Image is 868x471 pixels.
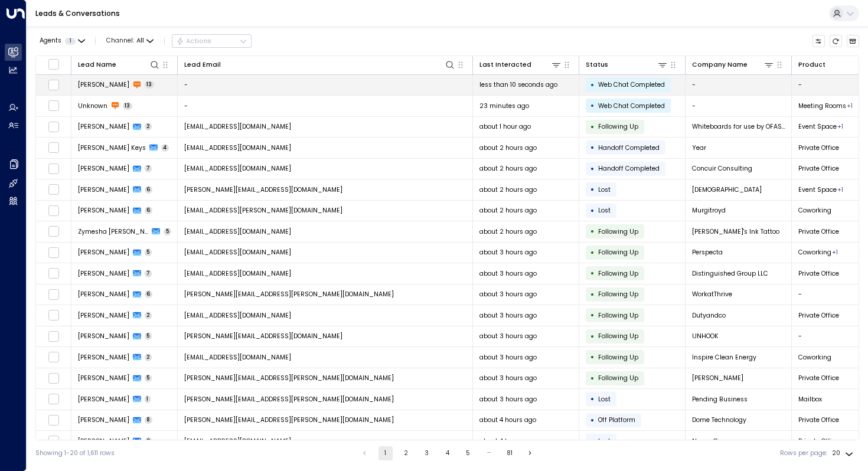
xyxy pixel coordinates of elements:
[48,163,59,174] span: Toggle select row
[798,122,837,131] span: Event Space
[78,248,129,257] span: Zachary Smith
[590,329,595,344] div: •
[184,290,394,299] span: ellie.brown@workatthrive.com
[48,58,59,70] span: Toggle select all
[164,228,171,235] span: 5
[178,75,473,96] td: -
[172,34,252,48] button: Actions
[837,185,843,194] div: Meeting Rooms
[479,206,537,215] span: about 2 hours ago
[590,308,595,323] div: •
[479,122,531,131] span: about 1 hour ago
[692,353,756,362] span: Inspire Clean Energy
[65,38,76,45] span: 1
[78,395,129,404] span: Charles Marlowe
[798,164,839,173] span: Private Office
[35,35,88,47] button: Agents1
[145,123,152,130] span: 2
[479,143,537,152] span: about 2 hours ago
[590,349,595,365] div: •
[184,332,342,341] span: daniel@useunhook.com
[798,395,822,404] span: Mailbox
[161,144,169,152] span: 4
[78,59,161,70] div: Lead Name
[145,186,153,194] span: 6
[184,395,394,404] span: charles.h.marlowe.iii@outlook.com
[184,59,456,70] div: Lead Email
[145,165,152,172] span: 7
[590,77,595,93] div: •
[590,287,595,302] div: •
[598,269,638,278] span: Following Up
[598,185,611,194] span: Lost
[692,311,726,320] span: Dutyandco
[479,248,537,257] span: about 3 hours ago
[479,185,537,194] span: about 2 hours ago
[176,37,212,45] div: Actions
[184,185,342,194] span: omarih@perimeter.org
[692,416,746,424] span: Dome Technology
[48,310,59,321] span: Toggle select row
[479,164,537,173] span: about 2 hours ago
[48,205,59,216] span: Toggle select row
[692,437,732,446] span: Neaux Group
[798,102,846,110] span: Meeting Rooms
[184,60,221,70] div: Lead Email
[145,290,153,298] span: 6
[837,122,843,131] div: Meeting Rooms
[812,35,825,48] button: Customize
[590,224,595,239] div: •
[798,143,839,152] span: Private Office
[123,102,133,110] span: 13
[590,203,595,218] div: •
[798,185,837,194] span: Event Space
[598,416,635,424] span: Off Platform
[847,35,860,48] button: Archived Leads
[48,100,59,112] span: Toggle select row
[598,437,611,446] span: Lost
[798,60,825,70] div: Product
[35,8,120,18] a: Leads & Conversations
[78,374,129,382] span: Shelton Liff
[48,268,59,279] span: Toggle select row
[780,449,827,458] label: Rows per page:
[692,206,726,215] span: Murgitroyd
[586,59,668,70] div: Status
[692,374,743,382] span: Spencer Stuart
[692,332,719,341] span: UNHOOK
[145,312,152,319] span: 2
[184,248,291,257] span: zsmithucdc@gmail.com
[590,182,595,197] div: •
[598,332,638,341] span: Following Up
[136,37,144,44] span: All
[598,311,638,320] span: Following Up
[48,352,59,363] span: Toggle select row
[692,269,768,278] span: Distinguished Group LLC
[78,290,129,299] span: Ellie Brown
[598,395,611,404] span: Lost
[172,34,252,48] div: Button group with a nested menu
[78,206,129,215] span: Max Axline
[78,143,146,152] span: Crawford Keys
[48,436,59,447] span: Toggle select row
[590,391,595,407] div: •
[598,164,660,173] span: Handoff Completed
[461,446,475,460] button: Go to page 5
[590,140,595,155] div: •
[78,437,129,446] span: Blair Babineaux
[692,395,748,404] span: Pending Business
[590,266,595,281] div: •
[48,121,59,132] span: Toggle select row
[692,290,732,299] span: WorkatThrive
[590,413,595,428] div: •
[479,227,537,236] span: about 2 hours ago
[692,185,762,194] span: Perimeter Church
[78,332,129,341] span: DANIEL DEHLEH
[479,60,531,70] div: Last Interacted
[78,416,129,424] span: Ken Upchurch
[145,354,152,361] span: 2
[48,184,59,195] span: Toggle select row
[184,122,291,131] span: cagarre2@uncg.edu
[479,269,537,278] span: about 3 hours ago
[40,38,61,44] span: Agents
